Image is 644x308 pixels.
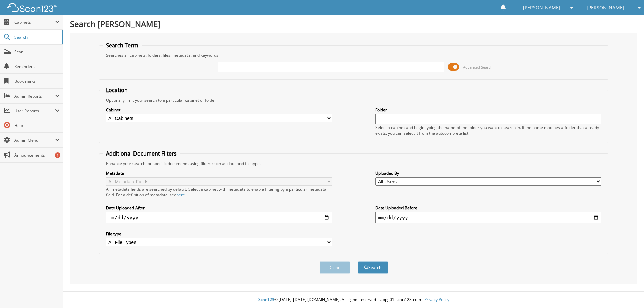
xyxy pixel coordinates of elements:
[103,52,605,58] div: Searches all cabinets, folders, files, metadata, and keywords
[14,64,60,69] span: Reminders
[106,107,332,113] label: Cabinet
[14,123,60,128] span: Help
[106,212,332,223] input: start
[106,205,332,211] label: Date Uploaded After
[375,170,601,176] label: Uploaded By
[176,192,185,198] a: here
[106,231,332,237] label: File type
[70,18,637,29] h1: Search [PERSON_NAME]
[103,42,142,49] legend: Search Term
[14,34,59,40] span: Search
[55,152,60,158] div: 1
[103,150,180,157] legend: Additional Document Filters
[258,297,274,302] span: Scan123
[103,86,131,94] legend: Location
[103,161,605,166] div: Enhance your search for specific documents using filters such as date and file type.
[14,108,55,114] span: User Reports
[375,205,601,211] label: Date Uploaded Before
[523,6,560,10] span: [PERSON_NAME]
[14,152,60,158] span: Announcements
[375,125,601,136] div: Select a cabinet and begin typing the name of the folder you want to search in. If the name match...
[7,3,57,12] img: scan123-logo-white.svg
[106,170,332,176] label: Metadata
[358,261,388,274] button: Search
[14,93,55,99] span: Admin Reports
[587,6,624,10] span: [PERSON_NAME]
[14,78,60,84] span: Bookmarks
[106,186,332,198] div: All metadata fields are searched by default. Select a cabinet with metadata to enable filtering b...
[463,65,493,70] span: Advanced Search
[63,292,644,308] div: © [DATE]-[DATE] [DOMAIN_NAME]. All rights reserved | appg01-scan123-com |
[103,97,605,103] div: Optionally limit your search to a particular cabinet or folder
[14,19,55,25] span: Cabinets
[424,297,449,302] a: Privacy Policy
[375,107,601,113] label: Folder
[14,49,60,55] span: Scan
[320,261,350,274] button: Clear
[375,212,601,223] input: end
[14,137,55,143] span: Admin Menu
